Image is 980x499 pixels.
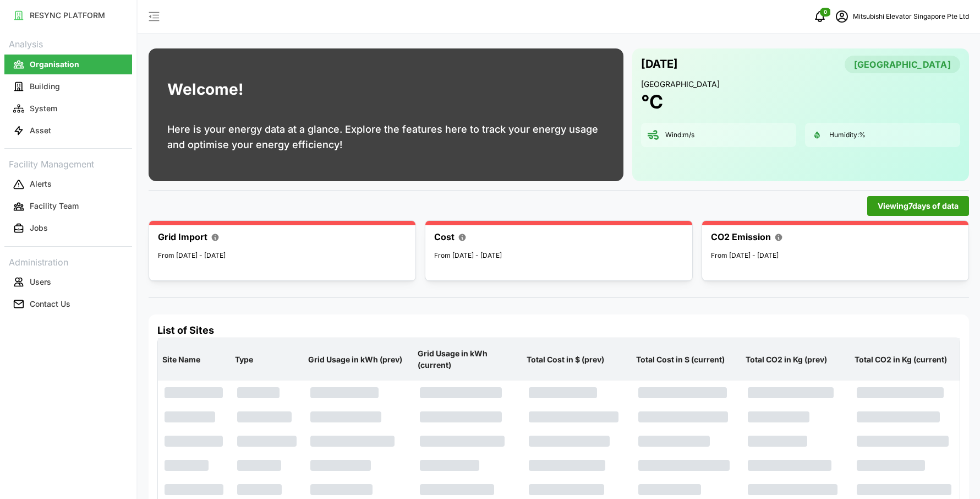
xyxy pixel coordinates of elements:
span: 0 [824,8,827,16]
p: Humidity: % [829,131,866,140]
a: System [4,97,132,120]
button: schedule [831,6,853,28]
p: Grid Usage in kWh (prev) [306,345,411,374]
p: Contact Us [30,299,70,310]
p: Cost [434,230,455,244]
a: Contact Us [4,293,132,315]
button: Organisation [4,55,132,74]
a: Organisation [4,53,132,75]
p: [GEOGRAPHIC_DATA] [641,79,960,90]
h4: List of Sites [157,323,960,338]
p: CO2 Emission [711,230,771,244]
p: Total Cost in $ (current) [634,345,739,374]
p: Total CO2 in Kg (current) [852,345,957,374]
a: RESYNC PLATFORM [4,4,132,26]
a: Jobs [4,218,132,240]
p: From [DATE] - [DATE] [711,251,960,261]
a: Building [4,75,132,97]
button: Building [4,77,132,96]
p: Jobs [30,223,48,234]
p: From [DATE] - [DATE] [434,251,683,261]
span: Viewing 7 days of data [878,197,959,215]
a: Facility Team [4,196,132,218]
p: Building [30,81,60,92]
h1: Welcome! [167,78,243,101]
p: Asset [30,125,51,136]
p: Grid Import [158,230,207,244]
p: Users [30,276,51,288]
p: Organisation [30,59,79,70]
p: Facility Management [4,155,132,171]
p: Facility Team [30,200,79,211]
button: System [4,99,132,118]
p: Type [233,345,301,374]
h1: °C [641,90,663,114]
span: [GEOGRAPHIC_DATA] [854,56,951,73]
p: Total CO2 in Kg (prev) [743,345,848,374]
a: Asset [4,120,132,142]
a: Alerts [4,173,132,196]
p: System [30,103,57,114]
a: Users [4,271,132,293]
button: Alerts [4,175,132,194]
p: Alerts [30,178,52,189]
button: Viewing7days of data [867,196,969,216]
button: Contact Us [4,294,132,314]
p: Wind: m/s [665,131,694,140]
p: [DATE] [641,55,678,73]
button: notifications [809,6,831,28]
p: Mitsubishi Elevator Singapore Pte Ltd [853,12,969,22]
button: Jobs [4,219,132,238]
p: Here is your energy data at a glance. Explore the features here to track your energy usage and op... [167,122,605,153]
p: Total Cost in $ (prev) [524,345,629,374]
p: Grid Usage in kWh (current) [415,339,521,379]
p: From [DATE] - [DATE] [158,251,407,261]
p: Site Name [160,345,228,374]
button: Users [4,272,132,292]
p: RESYNC PLATFORM [30,10,105,21]
button: Facility Team [4,197,132,216]
button: RESYNC PLATFORM [4,6,132,25]
p: Administration [4,253,132,269]
p: Analysis [4,35,132,51]
button: Asset [4,121,132,140]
